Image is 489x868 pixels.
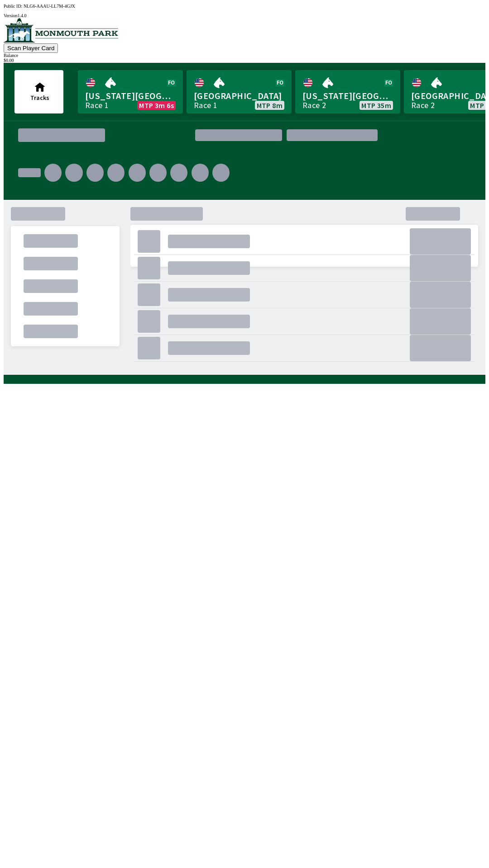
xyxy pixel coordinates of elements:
[194,90,284,102] span: [GEOGRAPHIC_DATA]
[30,94,49,102] span: Tracks
[302,90,393,102] span: [US_STATE][GEOGRAPHIC_DATA]
[411,102,435,109] div: Race 2
[78,70,183,113] a: [US_STATE][GEOGRAPHIC_DATA]Race 1MTP 3m 6s
[4,13,485,18] div: Version 1.4.0
[24,4,75,9] span: NLG6-AAAU-LL7M-4GJX
[4,43,58,53] button: Scan Player Card
[361,102,391,109] span: MTP 35m
[4,4,485,9] div: Public ID:
[85,90,176,102] span: [US_STATE][GEOGRAPHIC_DATA]
[4,53,485,58] div: Balance
[85,102,109,109] div: Race 1
[194,102,217,109] div: Race 1
[295,70,400,113] a: [US_STATE][GEOGRAPHIC_DATA]Race 2MTP 35m
[302,102,326,109] div: Race 2
[257,102,283,109] span: MTP 8m
[139,102,174,109] span: MTP 3m 6s
[187,70,292,113] a: [GEOGRAPHIC_DATA]Race 1MTP 8m
[4,58,485,63] div: $ 0.00
[4,18,118,42] img: venue logo
[14,70,63,113] button: Tracks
